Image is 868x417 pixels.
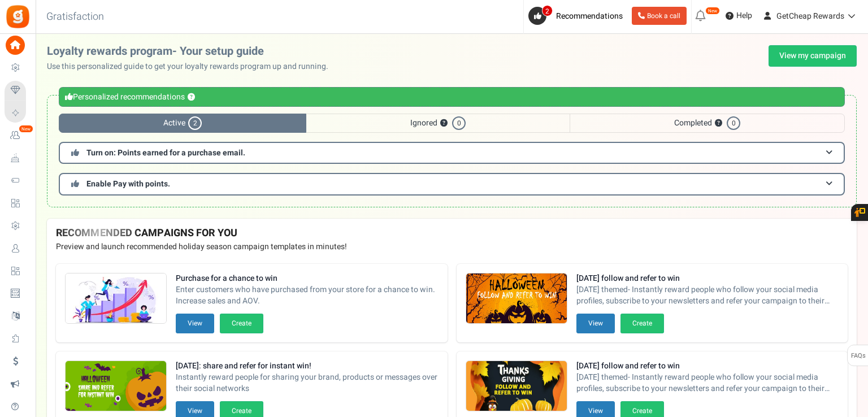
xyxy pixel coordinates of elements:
[734,10,752,21] span: Help
[176,273,439,284] strong: Purchase for a chance to win
[769,45,857,67] a: View my campaign
[306,114,570,133] span: Ignored
[727,116,740,130] span: 0
[59,87,845,107] div: Personalized recommendations
[850,345,866,367] span: FAQs
[59,114,306,133] span: Active
[220,314,263,333] button: Create
[466,361,567,412] img: Recommended Campaigns
[188,94,195,101] button: ?
[576,273,839,284] strong: [DATE] follow and refer to win
[86,147,245,159] span: Turn on: Points earned for a purchase email.
[66,361,166,412] img: Recommended Campaigns
[440,120,448,127] button: ?
[620,314,664,333] button: Create
[176,284,439,307] span: Enter customers who have purchased from your store for a chance to win. Increase sales and AOV.
[188,116,202,130] span: 2
[632,7,687,25] a: Book a call
[176,314,214,333] button: View
[705,7,720,15] em: New
[176,360,439,372] strong: [DATE]: share and refer for instant win!
[176,372,439,394] span: Instantly reward people for sharing your brand, products or messages over their social networks
[466,273,567,324] img: Recommended Campaigns
[5,126,31,145] a: New
[715,120,722,127] button: ?
[721,7,757,25] a: Help
[556,10,623,22] span: Recommendations
[542,5,553,16] span: 2
[776,10,844,22] span: GetCheap Rewards
[452,116,466,130] span: 0
[56,228,848,239] h4: RECOMMENDED CAMPAIGNS FOR YOU
[576,314,615,333] button: View
[56,241,848,253] p: Preview and launch recommended holiday season campaign templates in minutes!
[576,360,839,372] strong: [DATE] follow and refer to win
[19,125,33,133] em: New
[5,4,31,29] img: Gratisfaction
[66,273,166,324] img: Recommended Campaigns
[576,372,839,394] span: [DATE] themed- Instantly reward people who follow your social media profiles, subscribe to your n...
[570,114,845,133] span: Completed
[576,284,839,307] span: [DATE] themed- Instantly reward people who follow your social media profiles, subscribe to your n...
[47,61,337,72] p: Use this personalized guide to get your loyalty rewards program up and running.
[34,6,116,28] h3: Gratisfaction
[86,178,170,190] span: Enable Pay with points.
[47,45,337,58] h2: Loyalty rewards program- Your setup guide
[528,7,627,25] a: 2 Recommendations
